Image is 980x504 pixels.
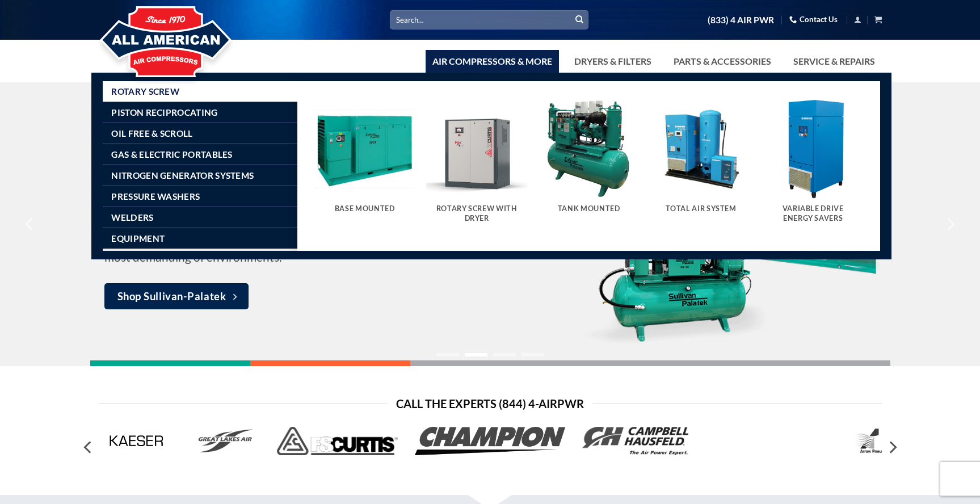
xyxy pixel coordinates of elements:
[940,196,960,253] button: Next
[111,171,254,180] span: Nitrogen Generator Systems
[763,98,864,234] a: Visit product category Variable Drive Energy Savers
[396,394,584,413] span: Call the Experts (844) 4-AirPwr
[78,436,99,459] button: Previous
[117,288,226,305] span: Shop Sullivan-Palatek
[465,353,487,356] li: Page dot 2
[667,50,778,73] a: Parts & Accessories
[708,10,774,30] a: (833) 4 AIR PWR
[426,50,559,73] a: Air Compressors & More
[426,98,527,234] a: Visit product category Rotary Screw With Dryer
[111,234,165,243] span: Equipment
[571,11,588,28] button: Submit
[763,98,864,199] img: Variable Drive Energy Savers
[432,204,521,223] h5: Rotary Screw With Dryer
[493,353,516,356] li: Page dot 3
[111,213,153,222] span: Welders
[111,150,232,159] span: Gas & Electric Portables
[314,98,415,199] img: Base Mounted
[768,204,858,223] h5: Variable Drive Energy Savers
[854,12,861,27] a: Login
[314,98,415,225] a: Visit product category Base Mounted
[390,10,588,29] input: Search…
[104,283,249,309] a: Shop Sullivan-Palatek
[650,98,751,199] img: Total Air System
[786,50,882,73] a: Service & Repairs
[882,436,902,459] button: Next
[20,196,40,253] button: Previous
[320,204,410,213] h5: Base Mounted
[436,353,459,356] li: Page dot 1
[567,50,658,73] a: Dryers & Filters
[544,204,634,213] h5: Tank Mounted
[111,192,200,201] span: Pressure Washers
[539,98,640,199] img: Tank Mounted
[656,204,746,213] h5: Total Air System
[111,108,217,117] span: Piston Reciprocating
[539,98,640,225] a: Visit product category Tank Mounted
[521,353,544,356] li: Page dot 4
[650,98,751,225] a: Visit product category Total Air System
[874,12,882,27] a: View cart
[111,129,192,138] span: Oil Free & Scroll
[426,98,527,199] img: Rotary Screw With Dryer
[111,87,179,96] span: Rotary Screw
[789,11,838,28] a: Contact Us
